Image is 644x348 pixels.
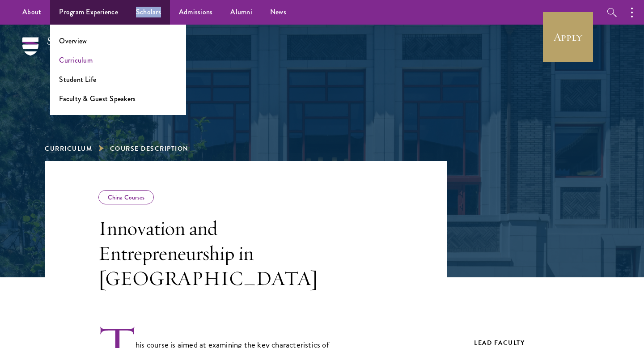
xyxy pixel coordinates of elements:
a: Faculty & Guest Speakers [59,93,136,104]
a: Curriculum [59,55,93,65]
span: Course Description [110,144,189,153]
a: Curriculum [45,144,92,153]
a: Apply [543,12,593,62]
a: Student Life [59,74,96,85]
img: Schwarzman Scholars [22,37,116,68]
div: China Courses [98,190,154,204]
h3: Innovation and Entrepreneurship in [GEOGRAPHIC_DATA] [98,216,353,291]
a: Overview [59,36,87,46]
